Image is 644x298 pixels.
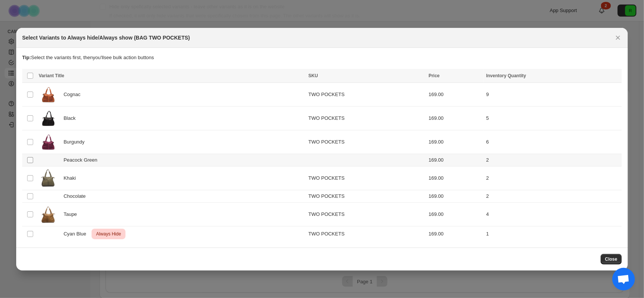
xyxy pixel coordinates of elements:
[426,184,484,208] td: 169.00
[613,27,623,37] button: Close
[601,260,622,270] button: Close
[306,208,426,232] td: TWO POCKETS
[39,211,58,229] img: TWOPOCKETST1_2589abbe-d6fd-4177-a2aa-d499ef18c6d8.jpg
[64,236,90,243] span: Cyan Blue
[22,48,622,56] p: Select the variants first, then you'll see bulk action buttons
[426,77,484,101] td: 169.00
[426,160,484,184] td: 169.00
[39,187,58,206] img: Diseno_sin_titulo_e13edc75-5885-4b3f-b99b-45b6870499cd.png
[64,109,80,116] span: Black
[486,67,526,73] span: Inventory Quantity
[426,101,484,124] td: 169.00
[39,163,58,182] img: TWOPOCKETSV1.jpg
[306,124,426,148] td: TWO POCKETS
[484,101,622,124] td: 5
[484,160,622,184] td: 2
[306,160,426,184] td: TWO POCKETS
[64,169,80,176] span: Khaki
[39,127,58,146] img: 54.png
[64,193,90,200] span: Chocolate
[306,184,426,208] td: TWO POCKETS
[39,103,58,122] img: 55.png
[39,79,58,98] img: POCKETS0566C1.jpg
[426,208,484,232] td: 169.00
[612,268,635,290] div: Chat abierto
[306,77,426,101] td: TWO POCKETS
[484,124,622,148] td: 6
[426,232,484,247] td: 169.00
[308,67,318,73] span: SKU
[95,235,122,244] span: Always Hide
[39,67,64,73] span: Variant Title
[64,133,89,140] span: Burgundy
[426,148,484,160] td: 169.00
[484,77,622,101] td: 9
[64,85,85,93] span: Cognac
[605,262,618,268] span: Close
[22,49,31,55] strong: Tip:
[64,216,81,224] span: Taupe
[426,124,484,148] td: 169.00
[306,101,426,124] td: TWO POCKETS
[484,148,622,160] td: 2
[64,151,101,158] span: Peacock Green
[306,232,426,247] td: TWO POCKETS
[428,67,439,73] span: Price
[484,208,622,232] td: 4
[22,28,190,36] h2: Select Variants to Always hide/Always show (BAG TWO POCKETS)
[484,232,622,247] td: 1
[484,184,622,208] td: 2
